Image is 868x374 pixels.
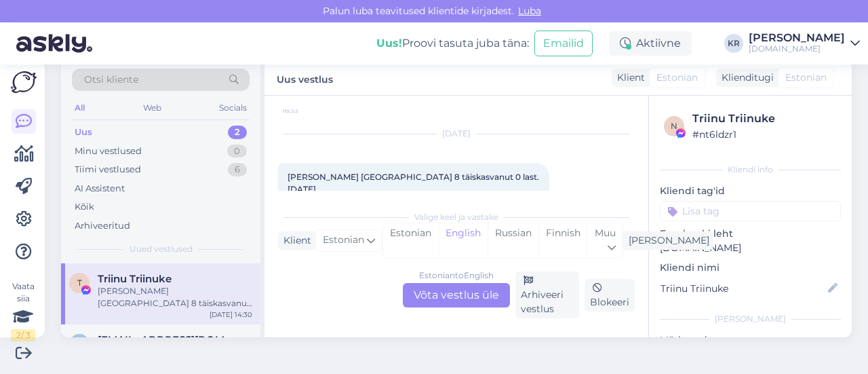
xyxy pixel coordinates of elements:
div: Aktiivne [609,31,692,56]
div: Arhiveeritud [75,219,130,233]
span: n [671,121,677,131]
div: All [72,99,87,117]
input: Lisa tag [660,201,841,221]
div: [DATE] [278,128,635,140]
div: Vaata siia [11,280,35,341]
label: Uus vestlus [277,69,333,87]
div: 0 [227,145,247,158]
div: [DOMAIN_NAME] [749,43,845,54]
span: triinutriinuke@gmail.com [98,334,239,346]
span: [PERSON_NAME] [GEOGRAPHIC_DATA] 8 täiskasvanut 0 last. [DATE] [288,172,541,194]
div: Socials [216,99,250,117]
div: 6 [228,163,247,176]
div: Klient [278,233,311,248]
div: [PERSON_NAME] [749,33,845,43]
div: Minu vestlused [75,145,142,158]
div: Russian [488,223,538,258]
p: [DOMAIN_NAME] [660,241,841,255]
span: T [77,278,82,288]
div: Finnish [538,223,587,258]
img: Askly Logo [11,71,37,93]
div: Võta vestlus üle [403,283,510,307]
p: Märkmed [660,333,841,348]
button: Emailid [534,31,593,56]
div: Kliendi info [660,164,841,176]
div: Estonian [383,223,438,258]
div: 2 / 3 [11,329,35,341]
span: Estonian [323,233,364,248]
div: # nt6ldzr1 [692,127,837,142]
div: Estonian to English [419,269,494,282]
span: Uued vestlused [130,243,193,255]
input: Lisa nimi [660,281,825,296]
p: Facebooki leht [660,227,841,241]
div: Kõik [75,200,94,214]
div: [PERSON_NAME] [660,313,841,325]
b: Uus! [376,37,402,50]
div: [DATE] 14:30 [210,310,252,320]
span: Luba [514,5,545,17]
a: [PERSON_NAME][DOMAIN_NAME] [749,33,860,54]
div: Blokeeri [585,279,635,312]
div: English [438,223,488,258]
div: Web [140,99,164,117]
div: Klient [612,71,645,85]
div: Proovi tasuta juba täna: [376,35,529,52]
div: Triinu Triinuke [692,111,837,127]
div: Uus [75,126,92,139]
div: Klienditugi [716,71,774,85]
div: Tiimi vestlused [75,163,141,176]
div: 2 [228,126,247,139]
span: 16:33 [282,105,333,115]
div: [PERSON_NAME] [GEOGRAPHIC_DATA] 8 täiskasvanut 0 last. [DATE] [98,285,252,310]
div: Valige keel ja vastake [278,211,635,223]
p: Kliendi nimi [660,261,841,275]
p: Kliendi tag'id [660,184,841,198]
span: Estonian [785,71,827,85]
div: Arhiveeri vestlus [515,272,579,318]
span: Muu [595,227,616,239]
span: Estonian [656,71,698,85]
span: Otsi kliente [84,73,138,87]
span: Triinu Triinuke [98,273,172,285]
div: KR [724,34,743,53]
div: [PERSON_NAME] [623,233,709,248]
div: AI Assistent [75,182,125,195]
